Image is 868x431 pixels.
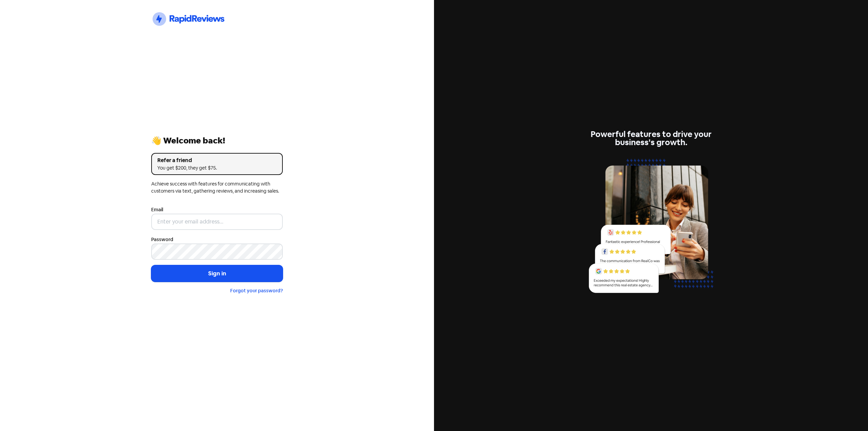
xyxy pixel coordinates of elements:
[157,156,277,164] div: Refer a friend
[151,137,283,145] div: 👋 Welcome back!
[151,180,283,195] div: Achieve success with features for communicating with customers via text, gathering reviews, and i...
[230,288,283,294] a: Forgot your password?
[151,265,283,282] button: Sign in
[151,236,173,243] label: Password
[151,214,283,230] input: Enter your email address...
[585,155,717,301] img: reviews
[151,206,163,213] label: Email
[157,164,277,172] div: You get $200, they get $75.
[585,130,717,146] div: Powerful features to drive your business's growth.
